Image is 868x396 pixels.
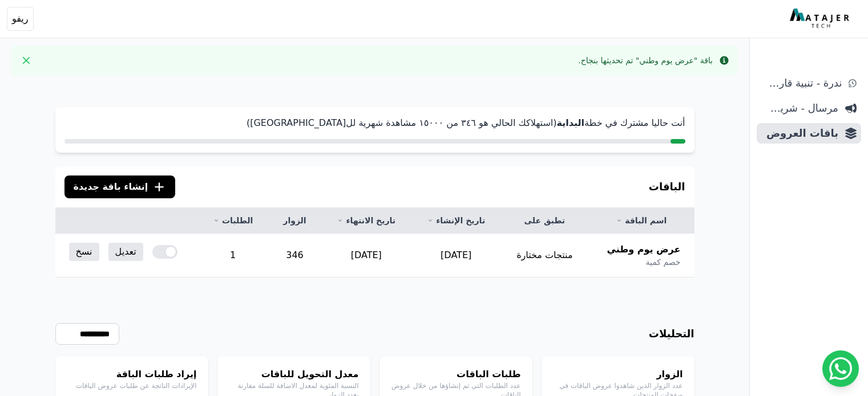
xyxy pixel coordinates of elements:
h4: معدل التحويل للباقات [229,368,359,381]
button: Close [17,51,35,70]
h3: التحليلات [649,326,695,342]
a: تاريخ الانتهاء [335,215,398,226]
a: الطلبات [211,215,255,226]
a: اسم الباقة [602,215,681,226]
p: أنت حاليا مشترك في خطة (استهلاكك الحالي هو ۳٤٦ من ١٥۰۰۰ مشاهدة شهرية لل[GEOGRAPHIC_DATA]) [64,116,685,130]
th: تطبق على [501,208,588,234]
span: ريفو [12,12,29,26]
td: [DATE] [321,234,411,277]
a: نسخ [69,243,99,261]
strong: البداية [556,117,584,128]
span: مرسال - شريط دعاية [761,100,838,116]
button: ريفو [7,7,34,31]
h3: الباقات [649,179,685,195]
td: [DATE] [411,234,501,277]
img: MatajerTech Logo [790,9,852,29]
a: تاريخ الإنشاء [425,215,487,226]
h4: إيراد طلبات الباقة [67,368,197,381]
p: الإيرادات الناتجة عن طلبات عروض الباقات [67,381,197,390]
td: منتجات مختارة [501,234,588,277]
h4: طلبات الباقات [391,368,521,381]
td: 1 [197,234,268,277]
span: خصم كمية [645,256,680,268]
div: باقة "عرض يوم وطني" تم تحديثها بنجاح. [578,55,713,66]
a: تعديل [108,243,143,261]
td: 346 [268,234,321,277]
span: إنشاء باقة جديدة [74,180,148,194]
h4: الزوار [553,368,683,381]
button: إنشاء باقة جديدة [64,175,176,198]
span: ندرة - تنبية قارب علي النفاذ [761,75,842,91]
span: عرض يوم وطني [607,243,680,256]
span: باقات العروض [761,125,838,141]
th: الزوار [268,208,321,234]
